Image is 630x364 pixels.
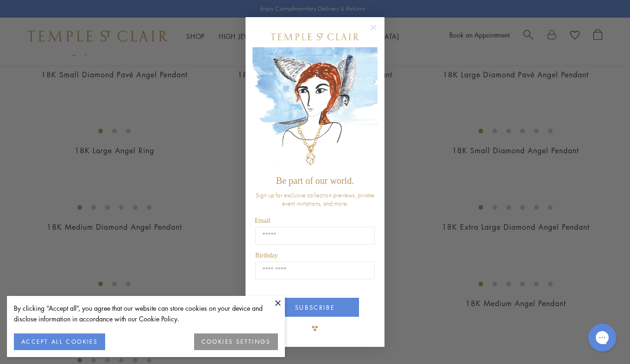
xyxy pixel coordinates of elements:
[584,320,621,355] iframe: Gorgias live chat messenger
[255,217,270,224] span: Email
[271,298,359,317] button: SUBSCRIBE
[256,191,374,207] span: Sign up for exclusive collection previews, private event invitations, and more.
[276,176,354,186] span: Be part of our world.
[14,303,278,324] div: By clicking “Accept all”, you agree that our website can store cookies on your device and disclos...
[372,26,384,38] button: Close dialog
[306,319,324,338] img: TSC
[255,252,278,259] span: Birthday
[252,47,378,171] img: c4a9eb12-d91a-4d4a-8ee0-386386f4f338.jpeg
[271,33,359,40] img: Temple St. Clair
[255,227,375,245] input: Email
[14,333,105,350] button: ACCEPT ALL COOKIES
[194,333,278,350] button: COOKIES SETTINGS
